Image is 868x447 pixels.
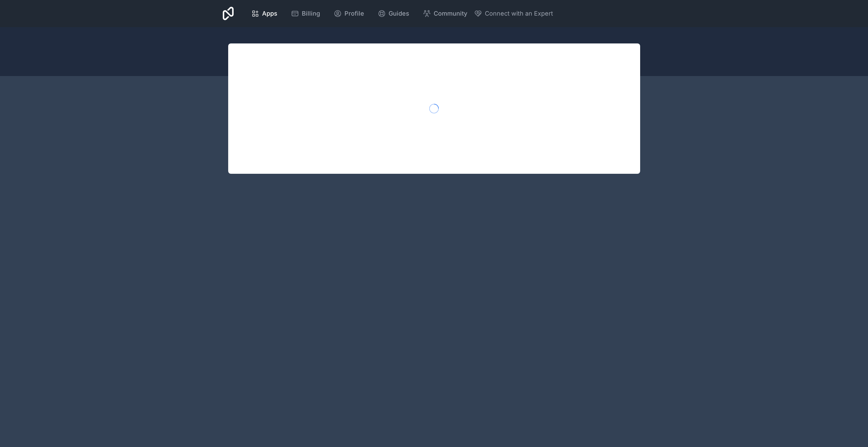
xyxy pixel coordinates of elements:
[372,6,415,21] a: Guides
[434,9,467,18] span: Community
[389,9,409,18] span: Guides
[262,9,277,18] span: Apps
[344,9,364,18] span: Profile
[417,6,473,21] a: Community
[474,9,553,18] button: Connect with an Expert
[302,9,320,18] span: Billing
[485,9,553,18] span: Connect with an Expert
[328,6,370,21] a: Profile
[285,6,325,21] a: Billing
[246,6,283,21] a: Apps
